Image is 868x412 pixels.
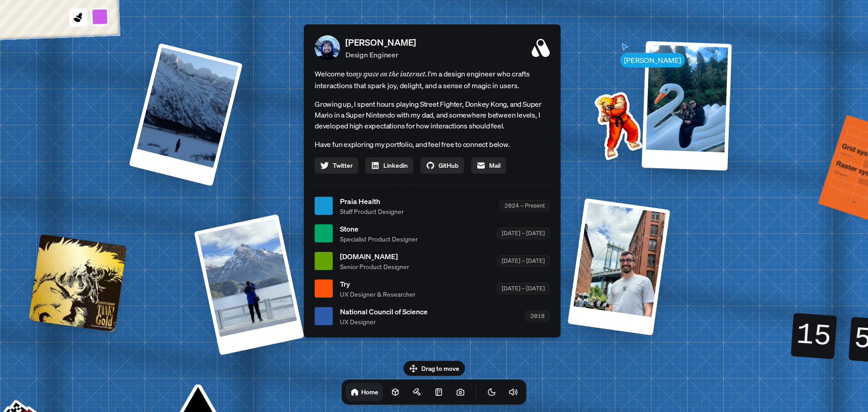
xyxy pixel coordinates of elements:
[340,223,418,234] span: Stone
[497,227,550,239] div: [DATE] – [DATE]
[340,262,409,271] span: Senior Product Designer
[505,383,523,401] button: Toggle Audio
[353,69,428,78] em: my space on the internet.
[383,161,408,170] span: Linkedin
[489,161,500,170] span: Mail
[420,157,464,174] a: GitHub
[340,279,415,289] span: Try
[315,99,550,131] p: Growing up, I spent hours playing Street Fighter, Donkey Kong, and Super Mario in a Super Nintend...
[497,255,550,266] div: [DATE] – [DATE]
[315,157,358,174] a: Twitter
[333,161,353,170] span: Twitter
[340,207,404,216] span: Staff Product Designer
[340,251,409,262] span: [DOMAIN_NAME]
[497,283,550,294] div: [DATE] – [DATE]
[315,68,550,91] span: Welcome to I'm a design engineer who crafts interactions that spark joy, delight, and a sense of ...
[340,289,415,299] span: UX Designer & Researcher
[525,310,550,322] div: 2018
[365,157,413,174] a: Linkedin
[471,157,506,174] a: Mail
[315,138,550,150] p: Have fun exploring my portfolio, and feel free to connect below.
[361,388,378,396] h1: Home
[340,234,418,244] span: Specialist Product Designer
[340,306,428,317] span: National Council of Science
[500,200,550,211] div: 2024 – Present
[340,196,404,207] span: Praia Health
[345,36,416,49] p: [PERSON_NAME]
[345,49,416,60] p: Design Engineer
[483,383,501,401] button: Toggle Theme
[439,161,458,170] span: GitHub
[571,78,662,170] img: Profile example
[340,317,428,327] span: UX Designer
[346,383,383,401] a: Home
[315,35,340,61] img: Profile Picture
